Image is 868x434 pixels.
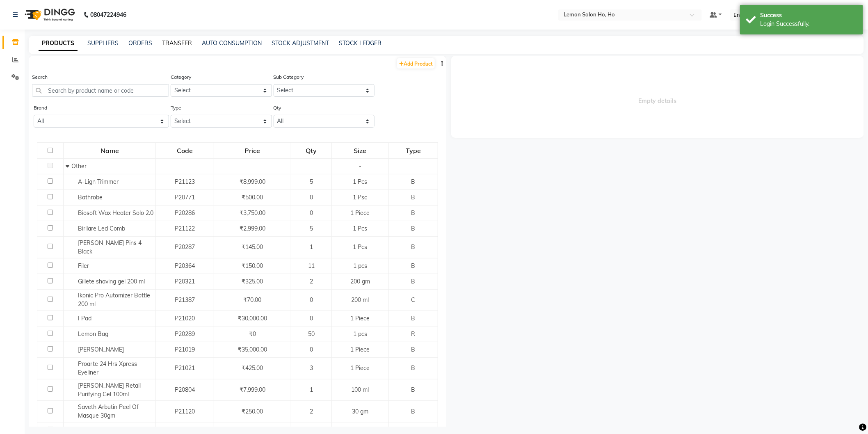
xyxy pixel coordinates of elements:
[175,262,195,270] span: P20364
[310,364,313,372] span: 3
[171,104,181,112] label: Type
[310,209,313,217] span: 0
[71,426,96,434] span: Shampoo
[240,225,265,232] span: ₹2,999.00
[240,178,265,185] span: ₹8,999.00
[240,386,265,393] span: ₹7,999.00
[78,382,141,398] span: [PERSON_NAME] Retail Purifying Gel 100ml
[78,292,150,308] span: Ikonic Pro Automizer Bottle 200 ml
[128,39,152,47] a: ORDERS
[156,143,213,158] div: Code
[175,408,195,415] span: P21120
[78,239,142,255] span: [PERSON_NAME] Pins 4 Black
[761,20,857,28] div: Login Successfully.
[274,73,304,81] label: Sub Category
[351,296,369,304] span: 200 ml
[215,143,291,158] div: Price
[411,386,415,393] span: B
[71,162,87,170] span: Other
[175,364,195,372] span: P21021
[411,346,415,353] span: B
[310,194,313,201] span: 0
[78,209,153,217] span: Biosoft Wax Heater Solo 2.0
[310,315,313,322] span: 0
[175,386,195,393] span: P20804
[310,278,313,285] span: 2
[397,58,435,69] a: Add Product
[78,330,108,338] span: Lemon Bag
[272,39,329,47] a: STOCK ADJUSTMENT
[66,426,71,434] span: Expand Row
[411,262,415,270] span: B
[78,194,103,201] span: Bathrobe
[175,296,195,304] span: P21387
[353,178,367,185] span: 1 Pcs
[175,330,195,338] span: P20289
[411,225,415,232] span: B
[353,262,367,270] span: 1 pcs
[411,408,415,415] span: B
[350,364,370,372] span: 1 Piece
[78,403,139,419] span: Saveth Arbutin Peel Of Masque 30gm
[243,296,261,304] span: ₹70.00
[339,39,381,47] a: STOCK LEDGER
[242,243,263,251] span: ₹145.00
[310,408,313,415] span: 2
[411,315,415,322] span: B
[411,194,415,201] span: B
[78,178,119,185] span: A-Lign Trimmer
[66,162,71,170] span: Collapse Row
[78,225,125,232] span: Birllare Led Comb
[359,162,361,170] span: -
[78,360,137,376] span: Proarte 24 Hrs Xpress Eyeliner
[310,346,313,353] span: 0
[171,73,191,81] label: Category
[308,330,315,338] span: 50
[238,346,267,353] span: ₹35,000.00
[78,346,124,353] span: [PERSON_NAME]
[78,262,89,270] span: Filer
[242,364,263,372] span: ₹425.00
[242,278,263,285] span: ₹325.00
[292,143,331,158] div: Qty
[308,262,315,270] span: 11
[175,278,195,285] span: P20321
[242,194,263,201] span: ₹500.00
[350,209,370,217] span: 1 Piece
[39,36,78,51] a: PRODUCTS
[353,194,367,201] span: 1 Psc
[451,56,864,138] span: Empty details
[310,386,313,393] span: 1
[761,11,857,20] div: Success
[32,84,169,97] input: Search by product name or code
[389,143,437,158] div: Type
[310,225,313,232] span: 5
[352,408,368,415] span: 30 gm
[175,315,195,322] span: P21020
[332,143,388,158] div: Size
[411,178,415,185] span: B
[274,104,281,112] label: Qty
[411,330,415,338] span: R
[249,330,256,338] span: ₹0
[351,386,369,393] span: 100 ml
[350,315,370,322] span: 1 Piece
[175,225,195,232] span: P21122
[240,209,265,217] span: ₹3,750.00
[353,243,367,251] span: 1 Pcs
[310,178,313,185] span: 5
[411,209,415,217] span: B
[411,296,415,304] span: C
[310,296,313,304] span: 0
[162,39,192,47] a: TRANSFER
[90,3,126,26] b: 08047224946
[32,73,48,81] label: Search
[350,346,370,353] span: 1 Piece
[175,209,195,217] span: P20286
[242,408,263,415] span: ₹250.00
[350,278,370,285] span: 200 gm
[238,315,267,322] span: ₹30,000.00
[175,346,195,353] span: P21019
[175,194,195,201] span: P20771
[78,278,145,285] span: Gillete shaving gel 200 ml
